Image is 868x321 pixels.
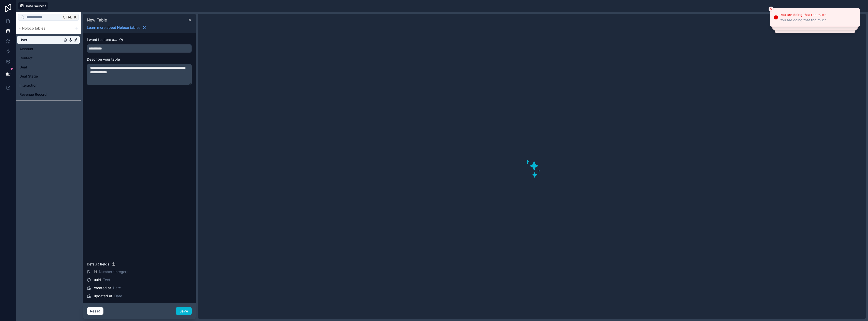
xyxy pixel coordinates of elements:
[87,25,141,30] span: Learn more about Noloco tables
[17,54,80,62] div: Contact
[19,83,62,88] a: Interaction
[19,65,27,70] span: Deal
[22,26,45,31] span: Noloco tables
[94,277,101,282] span: uuid
[94,293,112,299] span: updated at
[19,46,33,52] span: Account
[113,285,121,290] span: Date
[87,57,120,61] span: Describe your table
[87,307,103,315] button: Reset
[19,65,62,70] a: Deal
[19,83,37,88] span: Interaction
[513,147,551,185] img: ai-loading
[17,25,73,32] button: Noloco tables
[26,4,46,8] span: Data Sources
[19,92,47,97] span: Revenue Record
[17,36,80,44] div: User
[19,46,62,52] a: Account
[17,72,80,80] div: Deal Stage
[103,277,110,282] span: Text
[17,45,80,53] div: Account
[18,2,48,10] button: Data Sources
[87,37,117,42] span: I want to store a...
[19,37,27,42] span: User
[19,56,33,61] span: Contact
[780,12,828,17] div: You are doing that too much.
[769,7,774,12] button: Close toast
[19,92,62,97] a: Revenue Record
[17,63,80,71] div: Deal
[73,15,77,19] span: K
[17,81,80,89] div: Interaction
[94,285,111,290] span: created at
[19,74,38,79] span: Deal Stage
[94,269,97,274] span: id
[176,307,192,315] button: Save
[17,90,80,98] div: Revenue Record
[780,18,828,22] div: You are doing that too much.
[85,25,149,30] a: Learn more about Noloco tables
[19,56,62,61] a: Contact
[87,17,107,23] span: New Table
[87,262,110,266] span: Default fields
[19,37,62,42] a: User
[114,293,122,299] span: Date
[62,14,73,20] span: Ctrl
[99,269,128,274] span: Number (Integer)
[19,74,62,79] a: Deal Stage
